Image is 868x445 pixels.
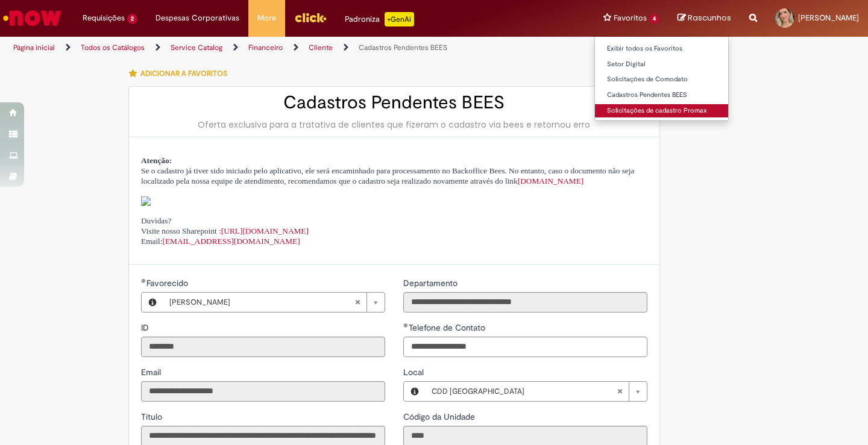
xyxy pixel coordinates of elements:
[128,61,234,86] button: Adicionar a Favoritos
[81,43,145,52] a: Todos os Catálogos
[127,14,137,24] span: 2
[141,278,146,283] span: Obrigatório Preenchido
[403,411,477,423] label: Somente leitura - Código da Unidade
[1,6,63,30] img: ServiceNow
[141,411,165,422] span: Somente leitura - Título
[141,381,385,402] input: Email
[141,119,647,131] div: Oferta exclusiva para a tratativa de clientes que fizeram o cadastro via bees e retornou erro
[141,216,309,235] span: Duvidas? Visite nosso Sharepoint :
[403,411,477,422] span: Somente leitura - Código da Unidade
[798,13,859,23] span: [PERSON_NAME]
[403,337,647,357] input: Telefone de Contato
[163,237,300,246] a: [EMAIL_ADDRESS][DOMAIN_NAME]
[140,69,227,78] span: Adicionar a Favoritos
[83,12,125,24] span: Requisições
[141,93,647,113] h2: Cadastros Pendentes BEES
[141,166,634,185] span: Se o cadastro já tiver sido iniciado pelo aplicativo, ele será encaminhado para processamento no ...
[248,43,283,52] a: Financeiro
[141,367,163,378] span: Somente leitura - Email
[13,43,55,52] a: Página inicial
[141,322,151,334] label: Somente leitura - ID
[403,323,409,328] span: Obrigatório Preenchido
[163,293,385,312] a: [PERSON_NAME]Limpar campo Favorecido
[309,43,333,52] a: Cliente
[141,156,172,165] span: Atenção:
[404,382,426,401] button: Local, Visualizar este registro CDD Uberlândia
[403,278,460,288] span: Somente leitura - Departamento
[595,42,728,55] a: Exibir todos os Favoritos
[156,12,239,24] span: Despesas Corporativas
[403,277,460,289] label: Somente leitura - Departamento
[146,278,190,288] span: Necessários - Favorecido
[688,12,731,23] span: Rascunhos
[141,196,151,206] img: sys_attachment.do
[345,12,414,26] div: Padroniza
[403,292,647,313] input: Departamento
[649,14,659,24] span: 4
[595,73,728,86] a: Solicitações de Comodato
[348,293,366,312] abbr: Limpar campo Favorecido
[9,37,570,59] ul: Trilhas de página
[141,366,163,378] label: Somente leitura - Email
[614,12,647,24] span: Favoritos
[595,89,728,102] a: Cadastros Pendentes BEES
[409,322,488,333] span: Telefone de Contato
[385,12,414,26] p: +GenAi
[403,367,426,378] span: Local
[257,12,276,24] span: More
[595,104,728,117] a: Solicitações de cadastro Promax
[221,226,309,235] a: [URL][DOMAIN_NAME]
[426,382,647,401] a: CDD [GEOGRAPHIC_DATA]Limpar campo Local
[141,322,151,333] span: Somente leitura - ID
[359,43,447,52] a: Cadastros Pendentes BEES
[142,293,163,312] button: Favorecido, Visualizar este registro Maria Laura Rossette Maschetto
[141,237,300,246] span: Email:
[171,43,222,52] a: Service Catalog
[169,293,354,312] span: [PERSON_NAME]
[518,176,584,185] a: [DOMAIN_NAME]
[141,337,385,357] input: ID
[294,8,327,26] img: click_logo_yellow_360x200.png
[611,382,629,401] abbr: Limpar campo Local
[678,13,731,24] a: Rascunhos
[141,411,165,423] label: Somente leitura - Título
[432,382,617,401] span: CDD [GEOGRAPHIC_DATA]
[595,58,728,71] a: Setor Digital
[594,36,729,121] ul: Favoritos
